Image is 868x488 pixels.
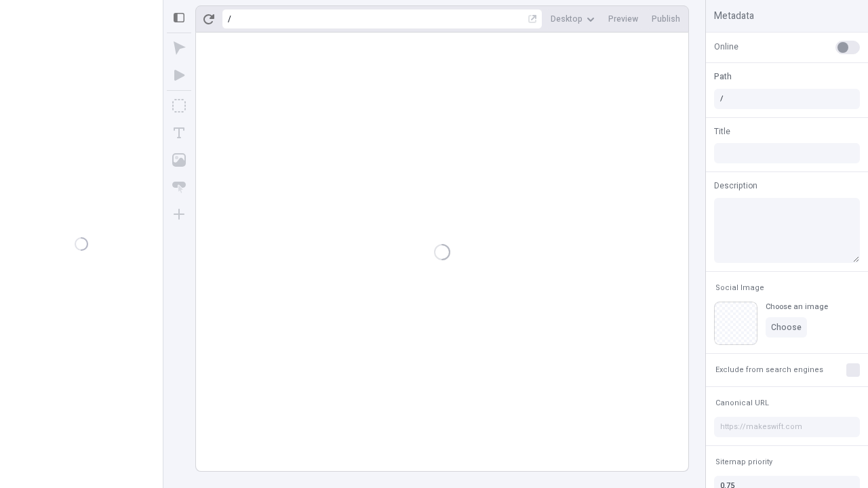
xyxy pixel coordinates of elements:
button: Button [167,175,191,199]
button: Publish [646,9,686,29]
input: https://makeswift.com [714,417,860,437]
span: Exclude from search engines [715,365,823,375]
button: Exclude from search engines [713,362,826,378]
span: Social Image [715,283,764,293]
button: Image [167,148,191,172]
span: Publish [652,14,680,24]
span: Sitemap priority [715,457,772,467]
button: Text [167,121,191,145]
button: Box [167,94,191,118]
span: Online [714,41,738,53]
div: / [228,14,231,24]
button: Choose [766,317,807,338]
span: Preview [608,14,638,24]
span: Desktop [551,14,583,24]
span: Choose [771,322,802,333]
button: Sitemap priority [713,454,775,470]
span: Canonical URL [715,398,769,408]
button: Social Image [713,280,767,296]
button: Canonical URL [713,395,772,411]
button: Desktop [545,9,600,29]
span: Path [714,70,732,83]
button: Preview [603,9,644,29]
div: Choose an image [766,302,828,312]
span: Title [714,125,730,138]
span: Description [714,180,757,192]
